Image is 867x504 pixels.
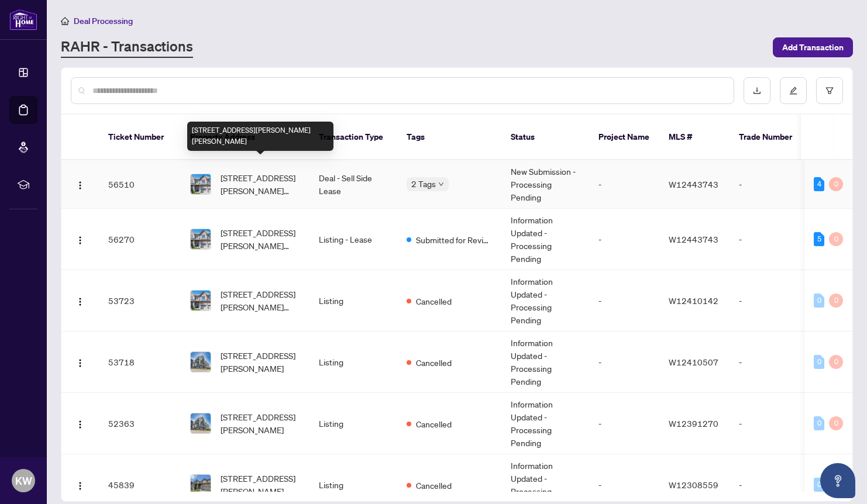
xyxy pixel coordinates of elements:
[221,288,300,313] span: [STREET_ADDRESS][PERSON_NAME][PERSON_NAME]
[309,209,397,270] td: Listing - Lease
[99,209,181,270] td: 56270
[75,181,85,190] img: Logo
[191,229,211,249] img: thumbnail-img
[309,160,397,209] td: Deal - Sell Side Lease
[730,393,811,454] td: -
[829,294,843,308] div: 0
[829,177,843,191] div: 0
[744,77,770,104] button: download
[416,356,452,369] span: Cancelled
[501,209,589,270] td: Information Updated - Processing Pending
[191,475,211,495] img: thumbnail-img
[773,37,853,57] button: Add Transaction
[589,393,659,454] td: -
[814,355,824,369] div: 0
[789,87,797,95] span: edit
[501,115,589,160] th: Status
[75,297,85,306] img: Logo
[780,77,807,104] button: edit
[71,475,90,494] button: Logo
[397,115,501,160] th: Tags
[99,115,181,160] th: Ticket Number
[71,230,90,248] button: Logo
[501,393,589,454] td: Information Updated - Processing Pending
[411,177,436,191] span: 2 Tags
[669,234,718,244] span: W12443743
[814,416,824,430] div: 0
[61,17,69,25] span: home
[730,160,811,209] td: -
[75,481,85,491] img: Logo
[669,357,718,367] span: W12410507
[191,291,211,310] img: thumbnail-img
[669,418,718,429] span: W12391270
[99,332,181,393] td: 53718
[99,393,181,454] td: 52363
[814,294,824,308] div: 0
[74,16,133,26] span: Deal Processing
[814,478,824,492] div: 0
[221,410,300,436] span: [STREET_ADDRESS][PERSON_NAME]
[825,87,834,95] span: filter
[191,352,211,372] img: thumbnail-img
[730,209,811,270] td: -
[669,479,718,490] span: W12308559
[589,209,659,270] td: -
[814,177,824,191] div: 4
[730,332,811,393] td: -
[71,291,90,310] button: Logo
[589,332,659,393] td: -
[814,232,824,246] div: 5
[416,295,452,308] span: Cancelled
[15,472,32,489] span: KW
[753,87,761,95] span: download
[221,226,300,252] span: [STREET_ADDRESS][PERSON_NAME][PERSON_NAME]
[221,472,300,498] span: [STREET_ADDRESS][PERSON_NAME][PERSON_NAME]
[221,171,300,197] span: [STREET_ADDRESS][PERSON_NAME][PERSON_NAME]
[416,479,452,492] span: Cancelled
[309,270,397,332] td: Listing
[99,160,181,209] td: 56510
[820,463,855,498] button: Open asap
[589,270,659,332] td: -
[730,115,811,160] th: Trade Number
[75,358,85,368] img: Logo
[438,181,444,187] span: down
[71,414,90,433] button: Logo
[501,270,589,332] td: Information Updated - Processing Pending
[659,115,730,160] th: MLS #
[71,175,90,194] button: Logo
[187,122,333,151] div: [STREET_ADDRESS][PERSON_NAME][PERSON_NAME]
[829,355,843,369] div: 0
[309,115,397,160] th: Transaction Type
[61,37,193,58] a: RAHR - Transactions
[416,417,452,430] span: Cancelled
[191,413,211,433] img: thumbnail-img
[9,9,37,30] img: logo
[416,233,492,246] span: Submitted for Review
[75,236,85,245] img: Logo
[75,420,85,429] img: Logo
[181,115,309,160] th: Property Address
[589,160,659,209] td: -
[99,270,181,332] td: 53723
[829,416,843,430] div: 0
[589,115,659,160] th: Project Name
[730,270,811,332] td: -
[501,332,589,393] td: Information Updated - Processing Pending
[191,174,211,194] img: thumbnail-img
[669,295,718,306] span: W12410142
[816,77,843,104] button: filter
[221,349,300,375] span: [STREET_ADDRESS][PERSON_NAME]
[309,332,397,393] td: Listing
[829,232,843,246] div: 0
[501,160,589,209] td: New Submission - Processing Pending
[71,353,90,371] button: Logo
[309,393,397,454] td: Listing
[669,179,718,189] span: W12443743
[782,38,844,57] span: Add Transaction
